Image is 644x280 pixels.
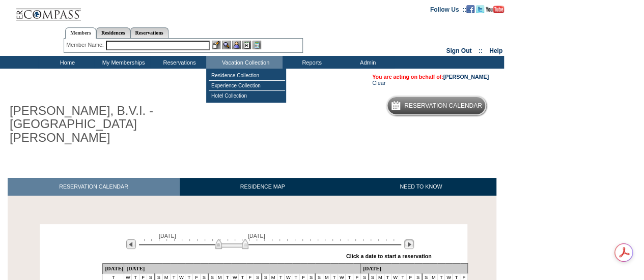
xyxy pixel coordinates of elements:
a: Subscribe to our YouTube Channel [486,6,504,12]
a: NEED TO KNOW [345,178,496,196]
img: Subscribe to our YouTube Channel [486,6,504,13]
div: Member Name: [66,41,105,49]
td: [DATE] [361,264,468,274]
a: Clear [372,80,385,86]
a: Become our fan on Facebook [466,6,474,12]
td: Experience Collection [209,81,285,91]
td: Admin [339,56,395,69]
h5: Reservation Calendar [404,103,482,109]
td: Reservations [150,56,206,69]
a: RESERVATION CALENDAR [8,178,180,196]
td: Hotel Collection [209,91,285,101]
a: Reservations [130,27,169,38]
div: Click a date to start a reservation [346,253,432,259]
img: Become our fan on Facebook [466,5,474,13]
td: Vacation Collection [206,56,283,69]
a: Help [489,47,502,54]
a: Residences [96,27,130,38]
a: Follow us on Twitter [476,6,484,12]
td: Reports [283,56,339,69]
td: Follow Us :: [430,5,466,13]
span: You are acting on behalf of: [372,74,489,80]
span: :: [479,47,483,54]
img: Reservations [242,41,251,49]
td: [DATE] [103,264,124,274]
td: [DATE] [124,264,361,274]
img: Next [404,239,414,249]
img: Impersonate [232,41,241,49]
td: My Memberships [94,56,150,69]
a: [PERSON_NAME] [443,74,489,80]
img: b_calculator.gif [253,41,261,49]
img: Follow us on Twitter [476,5,484,13]
img: Previous [126,239,136,249]
td: Home [38,56,94,69]
img: View [222,41,231,49]
span: [DATE] [159,233,176,239]
span: [DATE] [248,233,265,239]
h1: [PERSON_NAME], B.V.I. - [GEOGRAPHIC_DATA][PERSON_NAME] [8,102,236,146]
a: RESIDENCE MAP [180,178,346,196]
a: Members [65,27,96,39]
a: Sign Out [446,47,471,54]
td: Residence Collection [209,71,285,81]
img: b_edit.gif [212,41,220,49]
